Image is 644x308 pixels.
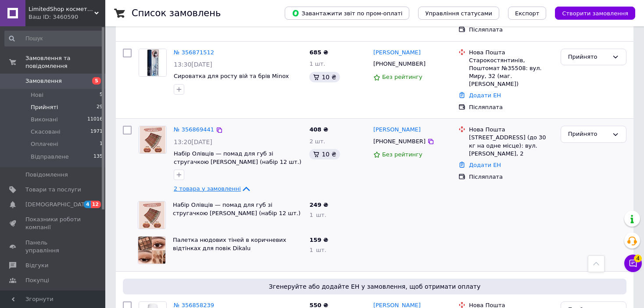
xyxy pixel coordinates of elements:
[624,255,642,272] button: Чат з покупцем4
[31,91,43,99] span: Нові
[425,10,492,17] span: Управління статусами
[309,72,340,82] div: 10 ₴
[373,49,421,57] a: [PERSON_NAME]
[174,185,251,192] a: 2 товара у замовленні
[555,7,635,20] button: Створити замовлення
[31,103,58,111] span: Прийняті
[25,216,81,231] span: Показники роботи компанії
[25,186,81,194] span: Товари та послуги
[31,116,58,124] span: Виконані
[469,57,554,89] div: Старокостянтинів, Поштомат №35508: вул. Миру, 32 (маг. [PERSON_NAME])
[138,237,165,264] img: Фото товару
[469,162,501,168] a: Додати ЕН
[93,153,103,161] span: 135
[382,74,422,80] span: Без рейтингу
[174,126,214,133] a: № 356869441
[309,49,328,56] span: 685 ₴
[469,49,554,57] div: Нова Пошта
[382,151,422,158] span: Без рейтингу
[140,126,165,153] img: Фото товару
[568,53,608,62] div: Прийнято
[31,128,61,136] span: Скасовані
[469,173,554,181] div: Післяплата
[100,91,103,99] span: 5
[25,276,49,284] span: Покупці
[174,138,212,145] span: 13:20[DATE]
[29,13,105,21] div: Ваш ID: 3460590
[309,138,325,145] span: 2 шт.
[309,247,326,253] span: 1 шт.
[25,262,48,269] span: Відгуки
[173,202,301,216] a: Набір Олівців — помад для губ зі стругачкою [PERSON_NAME] (набір 12 шт.)
[309,149,340,159] div: 10 ₴
[29,5,94,13] span: LimitedShop косметика, аксесуари, одяг та взуття
[469,134,554,158] div: [STREET_ADDRESS] (до 30 кг на одне місце): вул. [PERSON_NAME], 2
[139,126,167,154] a: Фото товару
[139,49,166,76] img: Фото товару
[87,116,103,124] span: 11016
[25,239,81,255] span: Панель управління
[173,237,286,251] a: Палетка нюдових тіней в коричневих відтінках для повік Dikalu
[25,77,62,85] span: Замовлення
[309,202,328,208] span: 249 ₴
[515,10,540,17] span: Експорт
[132,8,221,18] h1: Список замовлень
[126,282,623,291] span: Згенеруйте або додайте ЕН у замовлення, щоб отримати оплату
[546,10,635,16] a: Створити замовлення
[25,171,68,179] span: Повідомлення
[25,201,90,209] span: [DEMOGRAPHIC_DATA]
[309,237,328,243] span: 159 ₴
[97,103,103,111] span: 29
[372,136,427,147] div: [PHONE_NUMBER]
[100,140,103,148] span: 1
[25,54,105,70] span: Замовлення та повідомлення
[139,202,165,229] img: Фото товару
[373,126,421,134] a: [PERSON_NAME]
[90,128,103,136] span: 1971
[309,126,328,133] span: 408 ₴
[84,201,91,208] span: 4
[174,61,212,68] span: 13:30[DATE]
[285,7,409,20] button: Завантажити звіт по пром-оплаті
[4,31,104,46] input: Пошук
[469,103,554,111] div: Післяплата
[568,130,608,139] div: Прийнято
[469,92,501,99] a: Додати ЕН
[139,49,167,77] a: Фото товару
[309,212,326,218] span: 1 шт.
[634,255,642,262] span: 4
[418,7,499,20] button: Управління статусами
[174,185,241,192] span: 2 товара у замовленні
[91,201,101,208] span: 12
[31,140,58,148] span: Оплачені
[174,73,289,79] a: Сироватка для росту вій та брів Minox
[469,26,554,34] div: Післяплата
[174,150,301,165] a: Набір Олівців — помад для губ зі стругачкою [PERSON_NAME] (набір 12 шт.)
[92,77,101,85] span: 5
[469,126,554,134] div: Нова Пошта
[292,9,402,17] span: Завантажити звіт по пром-оплаті
[174,49,214,56] a: № 356871512
[31,153,69,161] span: Відправлене
[562,10,628,17] span: Створити замовлення
[309,60,325,67] span: 1 шт.
[372,58,427,70] div: [PHONE_NUMBER]
[508,7,547,20] button: Експорт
